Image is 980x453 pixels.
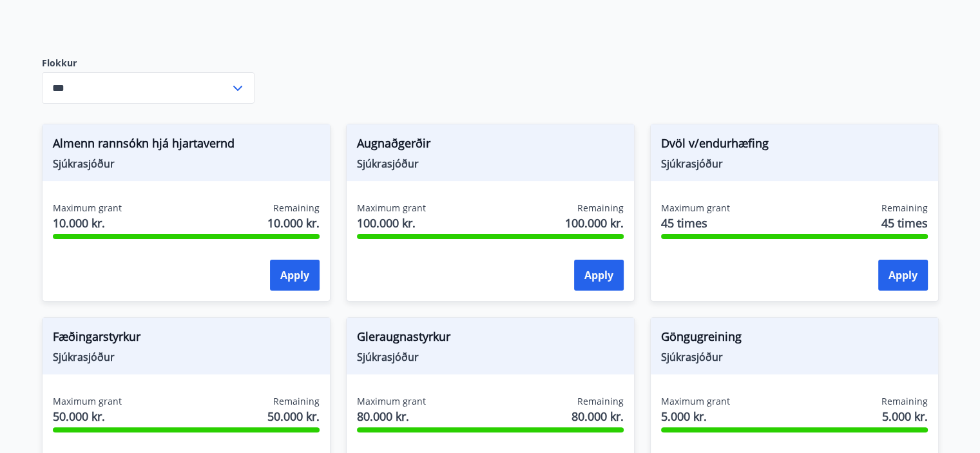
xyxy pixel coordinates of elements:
span: Sjúkrasjóður [53,157,320,171]
span: Maximum grant [357,202,426,215]
span: Remaining [273,202,320,215]
span: Göngugreining [661,328,928,350]
span: Gleraugnastyrkur [357,328,624,350]
span: Maximum grant [661,395,730,408]
span: Remaining [273,395,320,408]
span: Sjúkrasjóður [53,350,320,364]
span: 45 times [661,215,730,231]
span: Sjúkrasjóður [357,350,624,364]
label: Flokkur [42,57,255,70]
span: Sjúkrasjóður [357,157,624,171]
span: 80.000 kr. [357,408,426,425]
span: Fæðingarstyrkur [53,328,320,350]
span: 80.000 kr. [572,408,624,425]
span: 45 times [881,215,928,231]
button: Apply [270,260,320,291]
span: 50.000 kr. [267,408,320,425]
span: Remaining [577,202,624,215]
button: Apply [878,260,928,291]
span: 50.000 kr. [53,408,122,425]
span: 100.000 kr. [357,215,426,231]
span: Dvöl v/endurhæfing [661,135,928,157]
span: 10.000 kr. [267,215,320,231]
button: Apply [574,260,624,291]
span: Sjúkrasjóður [661,350,928,364]
span: 5.000 kr. [882,408,928,425]
span: Maximum grant [357,395,426,408]
span: Remaining [577,395,624,408]
span: 5.000 kr. [661,408,730,425]
span: Sjúkrasjóður [661,157,928,171]
span: Almenn rannsókn hjá hjartavernd [53,135,320,157]
span: Augnaðgerðir [357,135,624,157]
span: 10.000 kr. [53,215,122,231]
span: Remaining [881,395,928,408]
span: Maximum grant [661,202,730,215]
span: Maximum grant [53,202,122,215]
span: Maximum grant [53,395,122,408]
span: Remaining [881,202,928,215]
span: 100.000 kr. [565,215,624,231]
